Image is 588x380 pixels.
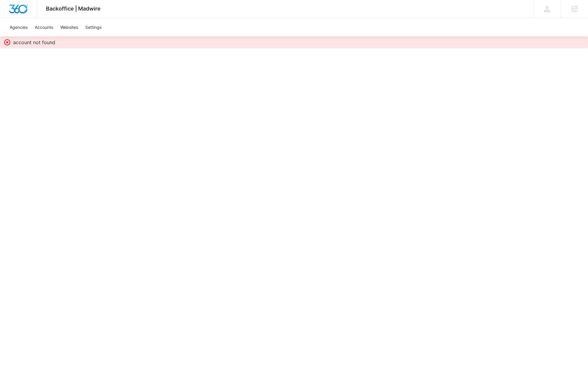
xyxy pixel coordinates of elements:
[57,18,82,36] a: Websites
[31,18,57,36] a: Accounts
[82,18,105,36] a: Settings
[6,18,31,36] a: Agencies
[13,39,55,46] p: account not found
[46,5,101,12] span: Backoffice | Madwire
